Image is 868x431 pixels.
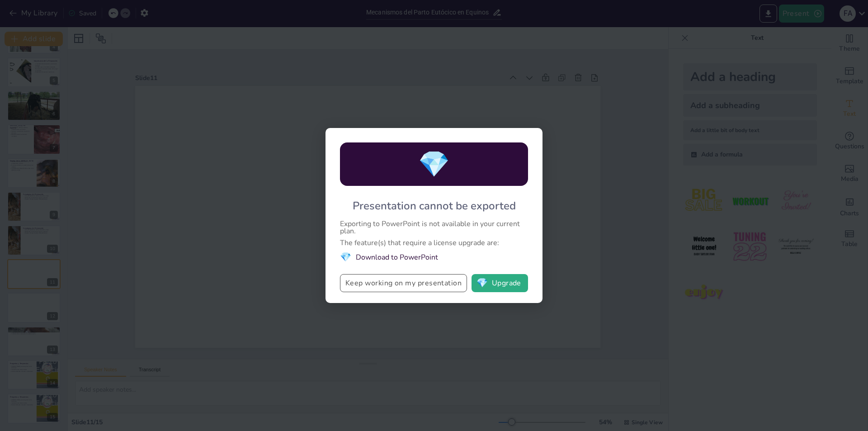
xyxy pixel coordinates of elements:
[340,251,528,263] li: Download to PowerPoint
[476,279,488,288] span: diamond
[340,220,528,235] div: Exporting to PowerPoint is not available in your current plan.
[340,239,528,246] div: The feature(s) that require a license upgrade are:
[472,274,528,292] button: diamondUpgrade
[418,147,450,182] span: diamond
[340,274,467,292] button: Keep working on my presentation
[340,251,351,263] span: diamond
[353,199,516,213] div: Presentation cannot be exported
